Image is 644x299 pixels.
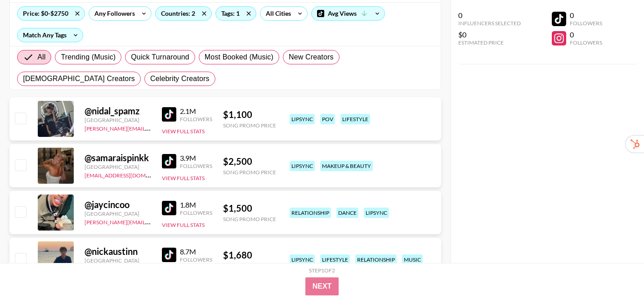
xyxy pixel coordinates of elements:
div: Tags: 1 [216,7,256,20]
div: Followers [180,209,212,216]
div: [GEOGRAPHIC_DATA] [85,117,151,123]
div: lifestyle [340,114,370,124]
div: $ 1,500 [223,203,276,214]
div: Song Promo Price [223,263,276,269]
div: 0 [458,11,521,20]
div: pov [320,114,335,124]
div: lipsync [290,254,315,265]
div: Followers [570,39,602,46]
div: @ nidal_spamz [85,105,151,117]
button: View Full Stats [162,222,205,228]
div: $ 2,500 [223,156,276,167]
div: [GEOGRAPHIC_DATA] [85,163,151,170]
a: [PERSON_NAME][EMAIL_ADDRESS][DOMAIN_NAME] [85,123,218,132]
div: Step 1 of 2 [309,267,335,274]
button: View Full Stats [162,128,205,135]
img: TikTok [162,107,176,122]
div: Followers [180,116,212,122]
div: Any Followers [89,7,137,20]
span: New Creators [289,52,334,63]
div: @ jaycincoo [85,199,151,210]
div: @ nickaustinn [85,246,151,257]
div: $ 1,100 [223,109,276,120]
div: $ 1,680 [223,249,276,261]
span: Celebrity Creators [150,73,210,84]
span: Quick Turnaround [131,52,189,63]
div: 1.8M [180,200,212,209]
img: TikTok [162,154,176,168]
div: lipsync [290,114,315,124]
div: $0 [458,30,521,39]
div: Price: $0-$2750 [18,7,85,20]
div: Followers [180,256,212,263]
div: Song Promo Price [223,169,276,176]
div: Estimated Price [458,39,521,46]
a: [PERSON_NAME][EMAIL_ADDRESS][DOMAIN_NAME] [85,217,218,226]
div: makeup & beauty [320,161,373,171]
div: dance [336,208,358,218]
div: Influencers Selected [458,20,521,27]
div: 2.1M [180,107,212,116]
div: relationship [290,208,331,218]
div: Avg Views [312,7,385,20]
div: Followers [180,163,212,169]
iframe: Drift Widget Chat Controller [599,254,633,288]
div: @ samaraispinkk [85,152,151,163]
div: Match Any Tags [18,28,83,42]
div: Countries: 2 [156,7,211,20]
div: 8.7M [180,247,212,256]
span: Most Booked (Music) [205,52,273,63]
div: relationship [355,254,397,265]
span: All [37,52,45,63]
img: TikTok [162,248,176,262]
div: Song Promo Price [223,122,276,129]
div: 0 [570,30,602,39]
a: [EMAIL_ADDRESS][DOMAIN_NAME] [85,170,175,179]
div: lipsync [364,208,389,218]
div: Followers [570,20,602,27]
div: 0 [570,11,602,20]
span: [DEMOGRAPHIC_DATA] Creators [23,73,135,84]
button: Next [305,277,339,295]
img: TikTok [162,201,176,215]
div: [GEOGRAPHIC_DATA] [85,257,151,264]
button: View Full Stats [162,175,205,181]
div: lifestyle [320,254,350,265]
div: lipsync [290,161,315,171]
div: Song Promo Price [223,216,276,222]
div: [GEOGRAPHIC_DATA] [85,210,151,217]
span: Trending (Music) [61,52,116,63]
div: All Cities [260,7,293,20]
div: 3.9M [180,154,212,163]
div: music [402,254,423,265]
